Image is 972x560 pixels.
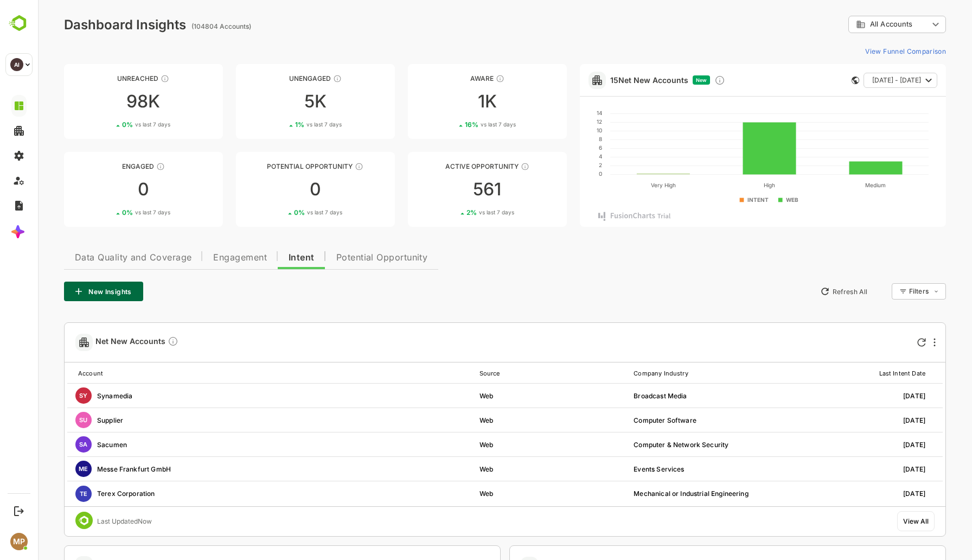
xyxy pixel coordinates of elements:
text: 4 [561,153,564,160]
span: New [658,77,669,83]
text: 6 [561,144,564,151]
div: These accounts have not shown enough engagement and need nurturing [295,74,304,83]
th: Account [29,363,442,384]
div: Terex Corporation [29,486,424,502]
div: Supplier [29,412,424,428]
th: Last Intent Date [750,363,905,384]
span: Net New Accounts [57,336,140,348]
div: Discover new accounts within your ICP surging on configured topics, or visiting your website anon... [130,336,140,348]
div: Refresh [879,338,888,347]
button: View Funnel Comparison [823,42,908,60]
button: New Insights [26,282,105,301]
text: High [726,182,737,189]
a: EngagedThese accounts are warm, further nurturing would qualify them to MQAs00%vs last 7 days [26,152,185,227]
div: Unengaged [198,74,357,82]
span: TE [42,490,49,498]
div: This card does not support filter and segments [814,77,821,84]
a: UnengagedThese accounts have not shown enough engagement and need nurturing5K1%vs last 7 days [198,64,357,139]
a: Potential OpportunityThese accounts are MQAs and can be passed on to Inside Sales00%vs last 7 days [198,152,357,227]
ag: (104804 Accounts) [154,22,216,30]
div: Dashboard Insights [26,17,148,33]
text: Medium [827,182,848,188]
div: Web [442,441,579,449]
div: Web [442,465,579,473]
div: These accounts are MQAs and can be passed on to Inside Sales [317,162,325,171]
text: 14 [559,110,564,116]
div: Broadcast Media [596,392,733,400]
th: Company Industry [596,363,750,384]
div: Computer Software [596,416,733,424]
div: These accounts have not been engaged with for a defined time period [123,74,131,83]
div: Web [442,416,579,424]
a: Active OpportunityThese accounts have open opportunities which might be at any of the Sales Stage... [370,152,529,227]
span: vs last 7 days [269,208,304,217]
div: Web [442,489,579,498]
div: Filters [871,287,891,295]
a: 15Net New Accounts [572,75,650,85]
div: Last Updated Now [59,517,114,525]
span: SA [41,441,49,448]
div: These accounts are warm, further nurturing would qualify them to MQAs [118,162,127,171]
div: Filters [870,282,908,301]
div: MP [10,533,28,550]
div: 1 % [257,120,304,129]
div: 0 % [84,120,132,129]
button: Logout [11,504,26,518]
a: AwareThese accounts have just entered the buying cycle and need further nurturing1K16%vs last 7 days [370,64,529,139]
span: [DATE] - [DATE] [834,73,883,87]
div: Sacumen [29,436,424,453]
text: 12 [559,118,564,125]
div: Events Services [596,465,733,473]
div: Unreached [26,74,185,82]
div: Computer & Network Security [596,441,733,449]
span: All Accounts [832,20,874,28]
span: vs last 7 days [441,208,476,217]
div: 5K [198,93,357,110]
div: Messe Frankfurt GmbH [29,461,424,477]
span: Data Quality and Coverage [37,253,154,262]
table: customized table [29,363,905,506]
div: Discover new ICP-fit accounts showing engagement — via intent surges, anonymous website visits, L... [676,75,687,86]
text: 0 [561,170,564,177]
text: 2 [561,162,564,168]
button: Refresh All [777,283,834,300]
div: These accounts have open opportunities which might be at any of the Sales Stages [483,162,491,171]
div: 0 % [84,208,132,217]
span: Intent [251,253,277,262]
span: vs last 7 days [443,120,478,129]
span: vs last 7 days [268,120,304,129]
span: SU [41,416,49,424]
div: 1K [370,93,529,110]
div: All Accounts [810,14,908,35]
div: 03-12-2024 [750,465,887,473]
span: Engagement [175,253,229,262]
span: SY [41,392,49,399]
div: 05-03-2025 [750,441,887,449]
div: All Accounts [818,20,891,29]
div: 26-06-2025 [750,392,887,400]
text: Very High [613,182,638,189]
div: 0 [26,181,185,198]
div: 2 % [429,208,476,217]
th: Source [442,363,596,384]
div: AI [10,58,23,71]
div: 561 [370,181,529,198]
button: [DATE] - [DATE] [826,73,899,88]
div: Active Opportunity [370,162,529,170]
span: ME [41,465,50,473]
div: Potential Opportunity [198,162,357,170]
a: UnreachedThese accounts have not been engaged with for a defined time period98K0%vs last 7 days [26,64,185,139]
div: 16 % [427,120,478,129]
div: 15-05-2025 [750,416,887,424]
div: 0 % [256,208,304,217]
div: These accounts have just entered the buying cycle and need further nurturing [458,74,466,83]
text: 8 [561,136,564,142]
div: View All [865,517,891,525]
div: 20-08-2025 [750,489,887,498]
span: Potential Opportunity [298,253,390,262]
img: BambooboxLogoMark.f1c84d78b4c51b1a7b5f700c9845e183.svg [5,13,33,34]
text: 10 [559,127,564,133]
div: Mechanical or Industrial Engineering [596,489,733,498]
div: 98K [26,93,185,110]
